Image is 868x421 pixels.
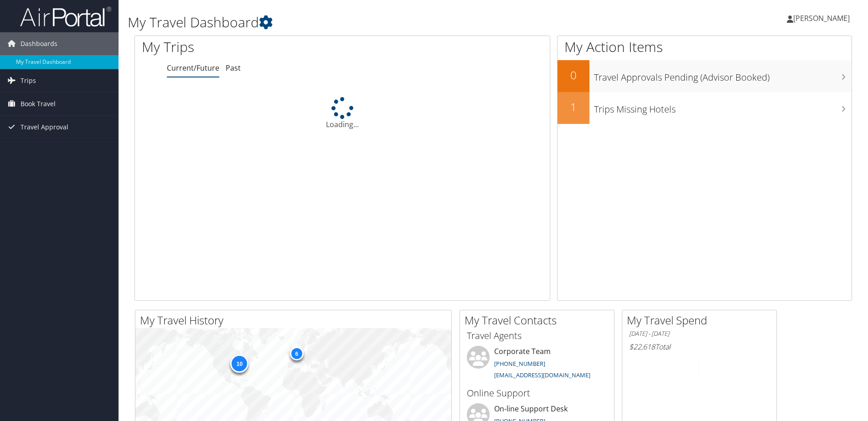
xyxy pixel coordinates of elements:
[558,92,852,124] a: 1Trips Missing Hotels
[629,342,770,352] h6: Total
[558,99,589,115] h2: 1
[289,347,303,360] div: 6
[793,13,850,23] span: [PERSON_NAME]
[465,313,614,328] h2: My Travel Contacts
[20,6,111,27] img: airportal-logo.png
[629,329,770,338] h6: [DATE] - [DATE]
[558,37,852,56] h1: My Action Items
[558,60,852,92] a: 0Travel Approvals Pending (Advisor Booked)
[787,5,859,32] a: [PERSON_NAME]
[230,354,248,372] div: 10
[167,63,219,73] a: Current/Future
[629,342,655,352] span: $22,618
[135,97,550,130] div: Loading...
[627,313,776,328] h2: My Travel Spend
[467,329,607,342] h3: Travel Agents
[21,116,68,139] span: Travel Approval
[21,92,56,115] span: Book Travel
[594,67,852,84] h3: Travel Approvals Pending (Advisor Booked)
[21,69,36,92] span: Trips
[558,67,589,83] h2: 0
[594,98,852,116] h3: Trips Missing Hotels
[494,359,545,368] a: [PHONE_NUMBER]
[140,313,451,328] h2: My Travel History
[462,346,612,383] li: Corporate Team
[21,32,57,55] span: Dashboards
[467,387,607,400] h3: Online Support
[226,63,241,73] a: Past
[142,37,370,56] h1: My Trips
[494,371,590,379] a: [EMAIL_ADDRESS][DOMAIN_NAME]
[128,13,615,32] h1: My Travel Dashboard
